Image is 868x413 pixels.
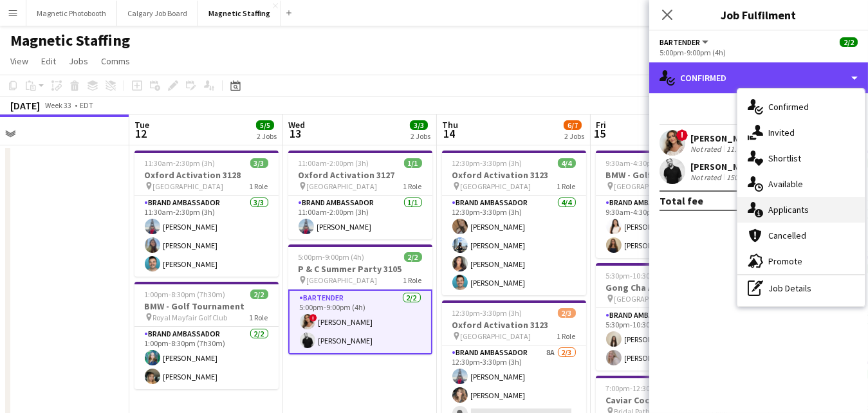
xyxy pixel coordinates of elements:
div: 11.6km [724,144,753,154]
span: 11:30am-2:30pm (3h) [145,158,216,168]
button: Magnetic Photobooth [26,1,117,26]
span: 1:00pm-8:30pm (7h30m) [145,289,226,299]
app-job-card: 11:00am-2:00pm (3h)1/1Oxford Activation 3127 [GEOGRAPHIC_DATA]1 RoleBrand Ambassador1/111:00am-2:... [288,151,432,239]
div: Available [737,171,865,197]
span: Bartender [660,37,700,47]
span: 1 Role [403,181,422,191]
span: 3/3 [250,158,268,168]
span: Jobs [69,55,88,67]
app-card-role: Brand Ambassador2/29:30am-4:30pm (7h)[PERSON_NAME][PERSON_NAME] [596,196,740,258]
div: EDT [80,100,93,110]
h1: Magnetic Staffing [10,31,130,50]
h3: Oxford Activation 3127 [288,169,432,181]
div: Shortlist [737,145,865,171]
div: 5:00pm-9:00pm (4h) [660,48,858,57]
span: 13 [286,126,305,141]
button: Bartender [660,37,710,47]
span: [GEOGRAPHIC_DATA] [614,181,685,191]
span: 2/2 [840,37,858,47]
span: 9:30am-4:30pm (7h) [606,158,673,168]
span: 3/3 [410,120,428,130]
button: Calgary Job Board [117,1,198,26]
span: 15 [594,126,606,141]
app-job-card: 1:00pm-8:30pm (7h30m)2/2BMW - Golf Tournament Royal Mayfair Golf Club1 RoleBrand Ambassador2/21:0... [134,282,279,389]
span: 5:00pm-9:00pm (4h) [299,252,365,262]
div: 2 Jobs [564,131,584,141]
span: 1/1 [404,158,422,168]
div: Job Details [737,275,865,301]
app-card-role: Bartender2/25:00pm-9:00pm (4h)![PERSON_NAME][PERSON_NAME] [288,289,432,354]
span: 5/5 [256,120,274,130]
span: Comms [101,55,130,67]
span: [GEOGRAPHIC_DATA] [307,181,378,191]
span: 1 Role [557,331,576,341]
span: Tue [134,119,149,131]
span: 1 Role [250,313,268,322]
div: Cancelled [737,223,865,248]
a: Jobs [64,53,93,69]
span: 2/2 [404,252,422,262]
div: [PERSON_NAME] [690,133,759,144]
div: Invited [737,120,865,145]
span: Fri [596,119,606,131]
span: 7:00pm-12:30am (5h30m) (Sat) [606,383,709,393]
app-card-role: Brand Ambassador4/412:30pm-3:30pm (3h)[PERSON_NAME][PERSON_NAME][PERSON_NAME][PERSON_NAME] [442,196,586,295]
div: [DATE] [10,99,40,112]
app-job-card: 9:30am-4:30pm (7h)2/2BMW - Golf Tournament [GEOGRAPHIC_DATA]1 RoleBrand Ambassador2/29:30am-4:30p... [596,151,740,258]
span: 12 [133,126,149,141]
div: Promote [737,248,865,274]
span: Edit [41,55,56,67]
a: Edit [36,53,61,69]
span: Week 33 [42,100,75,110]
span: 12:30pm-3:30pm (3h) [452,308,522,318]
app-card-role: Brand Ambassador2/25:30pm-10:30pm (5h)[PERSON_NAME][PERSON_NAME] [596,308,740,371]
h3: P & C Summer Party 3105 [288,263,432,275]
div: Total fee [660,194,703,207]
h3: Oxford Activation 3128 [134,169,279,181]
span: 5:30pm-10:30pm (5h) [606,271,676,280]
h3: Caviar Cocktail Party [596,394,740,406]
h3: BMW - Golf Tournament [596,169,740,181]
span: 4/4 [558,158,576,168]
div: 2 Jobs [411,131,430,141]
span: [GEOGRAPHIC_DATA] [614,294,685,304]
span: 1 Role [403,275,422,285]
span: 14 [440,126,458,141]
span: 1 Role [250,181,268,191]
div: Confirmed [649,62,868,93]
app-card-role: Brand Ambassador2/21:00pm-8:30pm (7h30m)[PERSON_NAME][PERSON_NAME] [134,327,279,389]
span: 2/2 [250,289,268,299]
app-job-card: 5:00pm-9:00pm (4h)2/2P & C Summer Party 3105 [GEOGRAPHIC_DATA]1 RoleBartender2/25:00pm-9:00pm (4h... [288,244,432,354]
div: 15004.7km [724,172,764,182]
div: Not rated [690,172,724,182]
span: View [10,55,28,67]
div: [PERSON_NAME] [690,161,764,172]
app-card-role: Brand Ambassador3/311:30am-2:30pm (3h)[PERSON_NAME][PERSON_NAME][PERSON_NAME] [134,196,279,277]
app-job-card: 11:30am-2:30pm (3h)3/3Oxford Activation 3128 [GEOGRAPHIC_DATA]1 RoleBrand Ambassador3/311:30am-2:... [134,151,279,277]
span: Wed [288,119,305,131]
span: 12:30pm-3:30pm (3h) [452,158,522,168]
span: 2/3 [558,308,576,318]
span: Royal Mayfair Golf Club [153,313,228,322]
h3: Gong Cha Activation 3084 [596,282,740,293]
div: 2 Jobs [257,131,277,141]
span: 11:00am-2:00pm (3h) [299,158,369,168]
span: [GEOGRAPHIC_DATA] [153,181,224,191]
span: Thu [442,119,458,131]
app-job-card: 5:30pm-10:30pm (5h)2/2Gong Cha Activation 3084 [GEOGRAPHIC_DATA]1 RoleBrand Ambassador2/25:30pm-1... [596,263,740,371]
div: Not rated [690,144,724,154]
span: 1 Role [557,181,576,191]
a: Comms [96,53,135,69]
span: [GEOGRAPHIC_DATA] [461,331,531,341]
h3: Job Fulfilment [649,6,868,23]
app-job-card: 12:30pm-3:30pm (3h)4/4Oxford Activation 3123 [GEOGRAPHIC_DATA]1 RoleBrand Ambassador4/412:30pm-3:... [442,151,586,295]
h3: BMW - Golf Tournament [134,300,279,312]
span: [GEOGRAPHIC_DATA] [307,275,378,285]
span: ! [309,314,317,322]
